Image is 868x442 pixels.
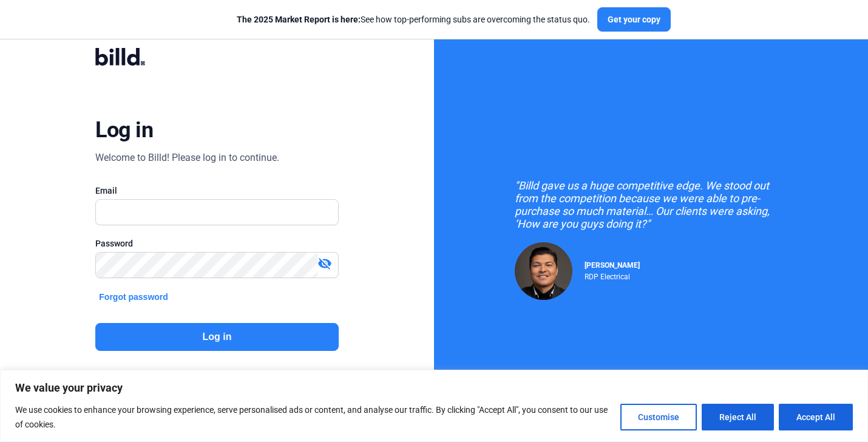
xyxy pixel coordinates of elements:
[515,179,788,230] div: "Billd gave us a huge competitive edge. We stood out from the competition because we were able to...
[515,242,572,300] img: Raul Pacheco
[95,185,338,197] div: Email
[95,290,172,304] button: Forgot password
[779,404,853,430] button: Accept All
[702,404,774,430] button: Reject All
[597,7,671,32] button: Get your copy
[317,256,332,271] mat-icon: visibility_off
[237,15,361,24] span: The 2025 Market Report is here:
[95,117,153,143] div: Log in
[15,381,853,395] p: We value your privacy
[585,270,640,281] div: RDP Electrical
[620,404,697,430] button: Customise
[95,237,338,250] div: Password
[95,323,338,351] button: Log in
[585,261,640,270] span: [PERSON_NAME]
[95,151,279,165] div: Welcome to Billd! Please log in to continue.
[237,13,590,25] div: See how top-performing subs are overcoming the status quo.
[15,403,611,432] p: We use cookies to enhance your browsing experience, serve personalised ads or content, and analys...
